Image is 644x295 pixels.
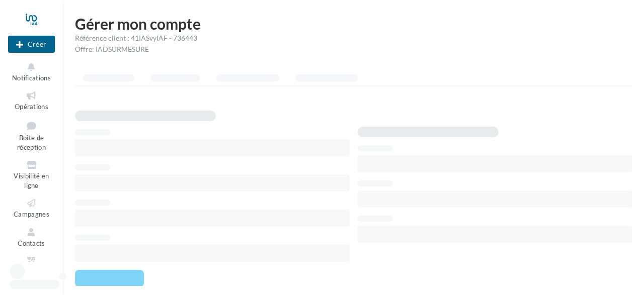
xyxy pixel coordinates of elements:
span: Contacts [18,239,45,247]
div: Référence client : 41IASvyIAF - 736443 [75,33,632,43]
button: Notifications [8,59,55,84]
span: Notifications [12,74,51,82]
a: Visibilité en ligne [8,157,55,191]
span: Campagnes [14,210,49,218]
a: Contacts [8,225,55,249]
a: Médiathèque [8,253,55,278]
div: Offre: IADSURMESURE [75,44,632,54]
span: Boîte de réception [17,134,46,151]
span: Visibilité en ligne [14,172,49,189]
button: Créer [8,36,55,53]
a: Boîte de réception [8,117,55,154]
div: Nouvelle campagne [8,36,55,53]
a: Opérations [8,88,55,113]
span: Opérations [15,103,48,111]
a: Campagnes [8,195,55,220]
h1: Gérer mon compte [75,16,632,31]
